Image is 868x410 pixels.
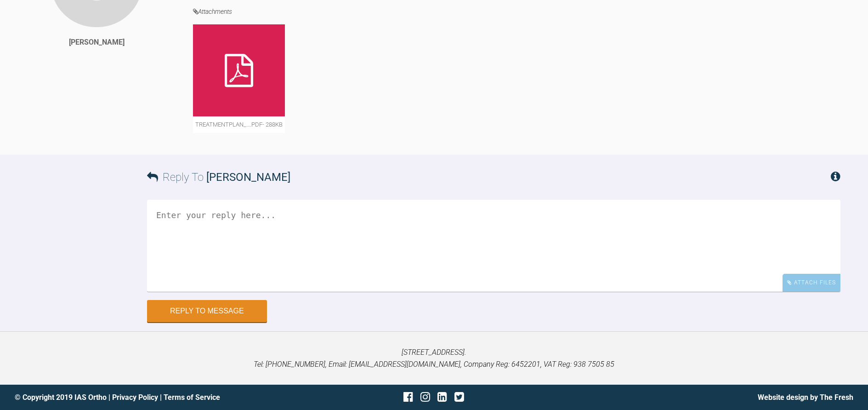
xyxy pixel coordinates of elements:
a: Website design by The Fresh [758,393,853,402]
h4: Attachments [193,6,840,17]
div: Attach Files [783,274,840,292]
p: [STREET_ADDRESS]. Tel: [PHONE_NUMBER], Email: [EMAIL_ADDRESS][DOMAIN_NAME], Company Reg: 6452201,... [15,346,853,370]
div: © Copyright 2019 IAS Ortho | | [15,392,294,404]
span: treatmentplan_….pdf - 288KB [193,116,285,133]
h3: Reply To [147,168,290,186]
a: Privacy Policy [112,393,158,402]
button: Reply to Message [147,300,267,322]
div: [PERSON_NAME] [69,36,125,48]
span: [PERSON_NAME] [206,171,290,184]
a: Terms of Service [164,393,220,402]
